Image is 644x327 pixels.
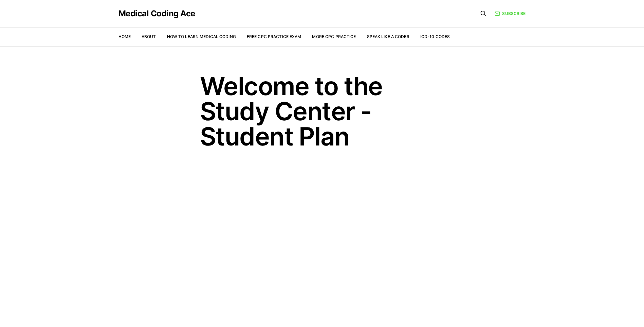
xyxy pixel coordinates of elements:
[247,34,301,39] a: Free CPC Practice Exam
[118,34,131,39] a: Home
[420,34,450,39] a: ICD-10 Codes
[167,34,236,39] a: How to Learn Medical Coding
[142,34,156,39] a: About
[118,10,195,18] a: Medical Coding Ace
[495,11,526,17] a: Subscribe
[312,34,356,39] a: More CPC Practice
[367,34,409,39] a: Speak Like a Coder
[200,73,444,149] h1: Welcome to the Study Center - Student Plan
